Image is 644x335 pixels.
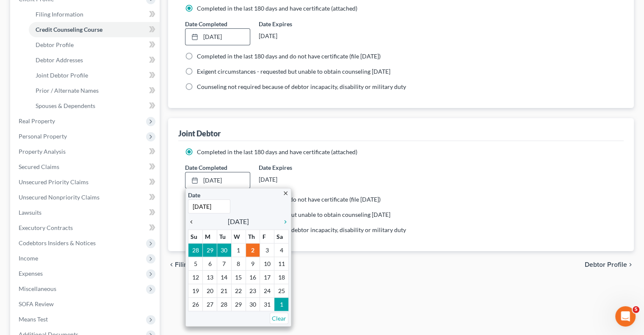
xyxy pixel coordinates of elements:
td: 1 [274,298,289,311]
td: 11 [274,257,289,271]
button: chevron_left Filing Information [168,261,228,268]
label: Date Completed [185,19,227,28]
a: Unsecured Nonpriority Claims [12,190,160,205]
td: 9 [246,257,260,271]
span: Completed in the last 180 days and do not have certificate (file [DATE]) [197,53,381,60]
td: 6 [203,257,217,271]
td: 2 [246,244,260,257]
a: close [282,188,289,198]
a: Credit Counseling Course [29,22,160,37]
td: 24 [260,284,274,298]
th: Su [188,230,203,244]
i: chevron_left [188,219,199,225]
td: 18 [274,271,289,284]
span: Personal Property [19,133,67,140]
td: 10 [260,257,274,271]
td: 25 [274,284,289,298]
span: Lawsuits [19,209,41,216]
div: [DATE] [259,28,323,44]
a: Property Analysis [12,144,160,159]
iframe: Intercom live chat [615,306,636,327]
td: 30 [246,298,260,311]
a: Debtor Profile [29,37,160,53]
td: 20 [203,284,217,298]
td: 3 [260,244,274,257]
th: W [231,230,246,244]
td: 17 [260,271,274,284]
a: [DATE] [185,172,249,188]
td: 8 [231,257,246,271]
span: Real Property [19,117,55,125]
td: 23 [246,284,260,298]
span: Unsecured Nonpriority Claims [19,194,100,201]
span: Means Test [19,316,48,323]
td: 29 [203,244,217,257]
td: 5 [188,257,203,271]
td: 4 [274,244,289,257]
span: Counseling not required because of debtor incapacity, disability or military duty [197,83,406,90]
td: 7 [217,257,231,271]
span: Filing Information [36,11,83,18]
span: Debtor Profile [585,261,627,268]
div: [DATE] [259,172,323,187]
a: chevron_left [188,216,199,227]
span: Joint Debtor Profile [36,72,88,79]
td: 30 [217,244,231,257]
td: 16 [246,271,260,284]
span: Debtor Addresses [36,56,83,64]
span: Expenses [19,270,43,277]
input: 1/1/2013 [188,199,230,213]
span: Spouses & Dependents [36,102,95,109]
a: Clear [270,313,288,324]
a: Secured Claims [12,159,160,174]
span: Property Analysis [19,148,66,155]
a: Lawsuits [12,205,160,220]
button: Debtor Profile chevron_right [585,261,634,268]
td: 12 [188,271,203,284]
span: Executory Contracts [19,224,73,231]
label: Date Expires [259,163,323,172]
span: Exigent circumstances - requested but unable to obtain counseling [DATE] [197,211,390,218]
span: Debtor Profile [36,41,74,48]
span: Prior / Alternate Names [36,87,99,94]
span: Counseling not required because of debtor incapacity, disability or military duty [197,226,406,233]
i: close [282,190,289,197]
span: Exigent circumstances - requested but unable to obtain counseling [DATE] [197,68,390,75]
th: F [260,230,274,244]
label: Date Completed [185,163,227,172]
a: Joint Debtor Profile [29,68,160,83]
i: chevron_right [627,261,634,268]
a: chevron_right [278,216,289,227]
span: 5 [633,306,639,313]
a: Unsecured Priority Claims [12,174,160,190]
span: Completed in the last 180 days and have certificate (attached) [197,5,357,12]
td: 26 [188,298,203,311]
a: Executory Contracts [12,220,160,235]
td: 14 [217,271,231,284]
span: Miscellaneous [19,285,56,292]
label: Date [188,191,200,199]
th: Sa [274,230,289,244]
td: 28 [217,298,231,311]
a: [DATE] [185,29,249,45]
a: Spouses & Dependents [29,98,160,114]
td: 1 [231,244,246,257]
div: Joint Debtor [178,128,221,138]
td: 31 [260,298,274,311]
td: 21 [217,284,231,298]
a: Debtor Addresses [29,53,160,68]
td: 27 [203,298,217,311]
th: Th [246,230,260,244]
td: 28 [188,244,203,257]
td: 29 [231,298,246,311]
label: Date Expires [259,19,323,28]
span: [DATE] [228,216,249,227]
td: 22 [231,284,246,298]
a: Filing Information [29,7,160,22]
a: SOFA Review [12,296,160,312]
td: 15 [231,271,246,284]
span: Codebtors Insiders & Notices [19,239,96,246]
td: 19 [188,284,203,298]
span: SOFA Review [19,300,54,307]
th: M [203,230,217,244]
